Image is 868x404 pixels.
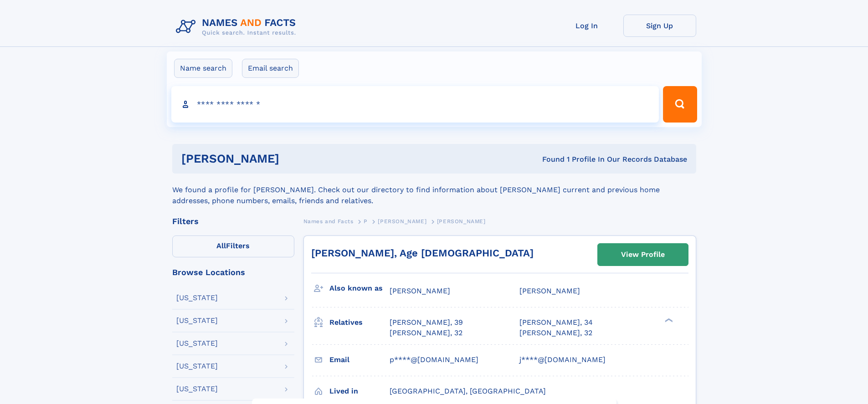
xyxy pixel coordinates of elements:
[176,294,218,302] div: [US_STATE]
[171,86,659,123] input: search input
[329,352,390,368] h3: Email
[390,387,546,395] span: [GEOGRAPHIC_DATA], [GEOGRAPHIC_DATA]
[378,215,426,227] a: [PERSON_NAME]
[364,218,368,225] span: P
[242,59,299,78] label: Email search
[663,317,673,323] div: ❯
[519,317,593,327] a: [PERSON_NAME], 34
[621,244,665,265] div: View Profile
[378,218,426,225] span: [PERSON_NAME]
[303,215,354,227] a: Names and Facts
[329,281,390,296] h3: Also known as
[311,247,534,259] a: [PERSON_NAME], Age [DEMOGRAPHIC_DATA]
[216,241,226,250] span: All
[176,317,218,324] div: [US_STATE]
[390,317,463,327] a: [PERSON_NAME], 39
[172,268,294,276] div: Browse Locations
[172,217,294,225] div: Filters
[519,286,580,295] span: [PERSON_NAME]
[519,328,592,338] a: [PERSON_NAME], 32
[329,384,390,399] h3: Lived in
[411,154,687,164] div: Found 1 Profile In Our Records Database
[663,86,697,123] button: Search Button
[176,363,218,370] div: [US_STATE]
[176,385,218,393] div: [US_STATE]
[623,15,696,37] a: Sign Up
[172,174,696,206] div: We found a profile for [PERSON_NAME]. Check out our directory to find information about [PERSON_N...
[390,286,450,295] span: [PERSON_NAME]
[550,15,623,37] a: Log In
[176,340,218,347] div: [US_STATE]
[390,328,462,338] a: [PERSON_NAME], 32
[181,153,411,164] h1: [PERSON_NAME]
[364,215,368,227] a: P
[172,235,294,257] label: Filters
[174,59,232,78] label: Name search
[329,315,390,330] h3: Relatives
[598,244,688,266] a: View Profile
[172,15,303,39] img: Logo Names and Facts
[437,218,486,225] span: [PERSON_NAME]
